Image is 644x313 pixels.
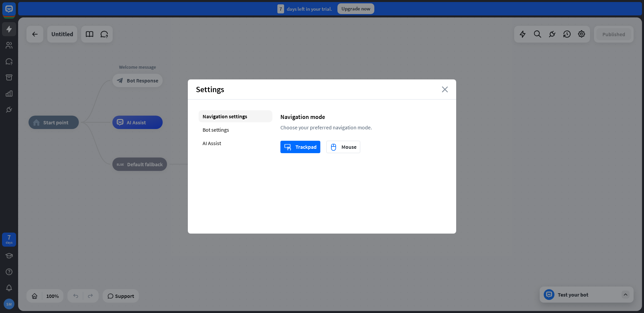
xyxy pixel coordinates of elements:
[284,143,291,151] i: trackpad
[33,119,40,126] i: home_2
[117,77,123,84] i: block_bot_response
[127,161,163,168] span: Default fallback
[127,77,158,84] span: Bot Response
[277,4,332,13] div: days left in your trial.
[6,240,12,245] div: days
[127,119,146,126] span: AI Assist
[51,26,73,43] div: Untitled
[117,161,124,168] i: block_fallback
[326,141,360,153] button: mouseMouse
[284,141,317,153] div: Trackpad
[442,86,448,92] i: close
[44,291,61,301] div: 100%
[596,28,631,40] button: Published
[330,143,337,151] i: mouse
[280,124,445,131] div: Choose your preferred navigation mode.
[196,84,224,95] span: Settings
[280,113,445,121] div: Navigation mode
[5,3,25,23] button: Open LiveChat chat widget
[558,291,618,298] div: Test your bot
[43,119,68,126] span: Start point
[7,234,11,240] div: 7
[199,124,272,136] div: Bot settings
[330,141,357,153] div: Mouse
[280,141,320,153] button: trackpadTrackpad
[2,233,16,247] a: 7 days
[199,137,272,149] div: AI Assist
[337,3,374,14] div: Upgrade now
[107,64,168,70] div: Welcome message
[4,299,14,309] div: SM
[115,291,134,301] span: Support
[277,4,284,13] div: 7
[199,110,272,122] div: Navigation settings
